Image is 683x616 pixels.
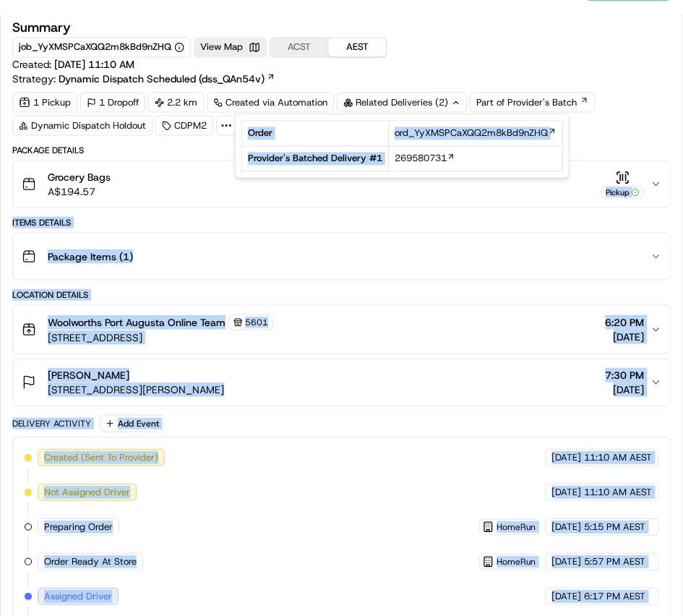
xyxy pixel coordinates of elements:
button: job_YyXMSPCaXQQ2m8kBd9nZHQ [19,40,184,54]
span: [STREET_ADDRESS] [48,330,273,344]
div: 1 Pickup [12,92,77,112]
span: 5:57 PM AEST [584,555,645,568]
span: [DATE] [605,382,644,396]
button: Package Items (1) [13,233,670,279]
span: Package Items ( 1 ) [48,249,133,263]
button: Pickup [601,170,644,198]
span: [DATE] [551,485,581,498]
span: [DATE] [551,555,581,568]
span: 11:10 AM AEST [584,450,652,463]
span: Dynamic Dispatch Scheduled (dss_QAn54v) [59,72,265,86]
span: HomeRun [497,555,536,567]
span: Woolworths Port Augusta Online Team [48,315,225,329]
span: HomeRun [497,521,536,532]
span: [STREET_ADDRESS][PERSON_NAME] [48,382,224,396]
div: Strategy: [12,72,275,86]
div: 2.2 km [148,92,204,112]
button: ACST [270,38,328,56]
span: ord_YyXMSPCaXQQ2m8kBd9nZHQ [395,127,548,140]
div: Pickup [601,186,644,198]
a: Dynamic Dispatch Scheduled (dss_QAn54v) [59,72,275,86]
span: Created (Sent To Provider) [44,450,158,463]
button: AEST [328,38,386,56]
div: Delivery Activity [12,417,91,429]
td: Order [241,121,388,146]
span: [DATE] [551,589,581,602]
span: Preparing Order [44,520,113,533]
span: 269580731 [395,152,447,165]
a: Created via Automation [207,92,334,112]
span: [DATE] 11:10 AM [54,58,134,71]
span: 11:10 AM AEST [584,485,652,498]
a: ord_YyXMSPCaXQQ2m8kBd9nZHQ [395,127,557,140]
button: View Map [194,37,267,57]
span: 6:20 PM [605,315,644,329]
a: Part of Provider's Batch [470,92,595,112]
span: [PERSON_NAME] [48,367,129,382]
div: 1 Dropoff [80,92,145,112]
span: Grocery Bags [48,169,111,184]
span: [DATE] [605,329,644,343]
div: Related Deliveries (2) [337,92,467,112]
span: 7:30 PM [605,367,644,382]
div: CDPM2 [155,115,213,135]
span: Assigned Driver [44,589,112,602]
a: 269580731 [395,152,455,165]
div: Items Details [12,216,671,228]
div: Package Details [12,144,671,155]
td: Provider's Batched Delivery # 1 [241,146,388,171]
span: [DATE] [551,450,581,463]
button: Woolworths Port Augusta Online Team5601[STREET_ADDRESS]6:20 PM[DATE] [13,305,670,353]
span: 5:15 PM AEST [584,520,645,533]
button: [PERSON_NAME][STREET_ADDRESS][PERSON_NAME]7:30 PM[DATE] [13,359,670,405]
div: Location Details [12,288,671,300]
button: Add Event [100,414,164,432]
div: Dynamic Dispatch Holdout [12,115,153,135]
span: A$194.57 [48,184,111,198]
span: 6:17 PM AEST [584,589,645,602]
span: [DATE] [551,520,581,533]
span: Order Ready At Store [44,555,137,568]
span: Created: [12,57,134,72]
h3: Summary [12,21,71,34]
span: Not Assigned Driver [44,485,130,498]
button: Grocery BagsA$194.57Pickup [13,161,670,207]
span: 5601 [245,316,268,328]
